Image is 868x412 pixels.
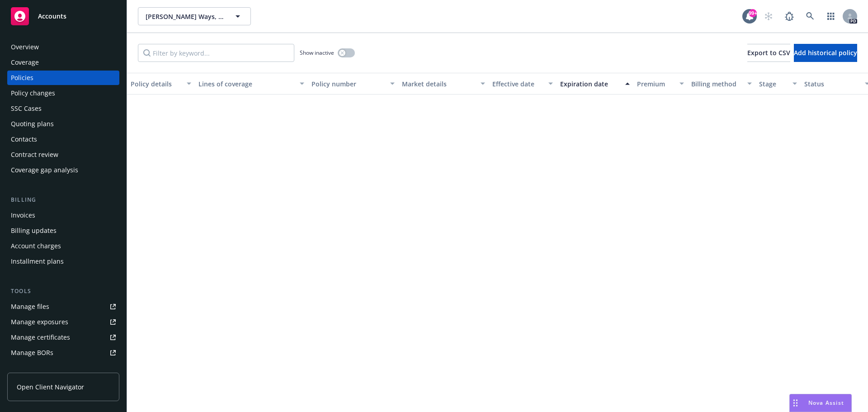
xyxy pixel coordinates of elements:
a: Quoting plans [7,117,119,131]
div: Billing [7,195,119,204]
div: Summary of insurance [11,361,80,375]
span: Nova Assist [808,399,844,407]
div: Policies [11,71,33,85]
div: Manage files [11,299,49,314]
span: Accounts [38,13,66,20]
div: Drag to move [790,394,801,412]
a: Account charges [7,239,119,253]
input: Filter by keyword... [138,44,294,62]
div: SSC Cases [11,101,42,116]
a: Installment plans [7,254,119,269]
div: Manage BORs [11,346,53,360]
button: Premium [633,73,688,95]
a: Policies [7,71,119,85]
span: Export to CSV [747,48,790,57]
button: Nova Assist [789,394,852,412]
a: Policy changes [7,86,119,100]
a: Manage files [7,299,119,314]
div: Billing updates [11,223,57,238]
div: Coverage [11,55,39,70]
div: Account charges [11,239,61,253]
a: Manage exposures [7,315,119,329]
button: Effective date [489,73,557,95]
div: Tools [7,287,119,296]
a: Start snowing [759,7,778,25]
a: SSC Cases [7,101,119,116]
div: Coverage gap analysis [11,163,78,177]
div: Quoting plans [11,117,54,131]
div: Lines of coverage [198,79,294,89]
a: Coverage [7,55,119,70]
button: Export to CSV [747,44,790,62]
a: Contacts [7,132,119,147]
div: Stage [759,79,787,89]
div: Installment plans [11,254,64,269]
div: Policy number [311,79,385,89]
a: Search [801,7,819,25]
button: Stage [755,73,801,95]
button: Policy number [308,73,398,95]
div: Manage certificates [11,330,70,345]
span: Open Client Navigator [17,382,84,392]
div: Policy details [131,79,181,89]
button: Market details [398,73,489,95]
div: Billing method [691,79,742,89]
button: Add historical policy [794,44,857,62]
button: Expiration date [557,73,633,95]
span: Show inactive [300,49,334,57]
div: Contract review [11,147,58,162]
button: Billing method [688,73,755,95]
div: Manage exposures [11,315,68,329]
a: Switch app [822,7,840,25]
button: Lines of coverage [195,73,308,95]
div: 99+ [749,9,757,17]
a: Report a Bug [780,7,798,25]
div: Invoices [11,208,35,223]
a: Overview [7,40,119,54]
a: Billing updates [7,223,119,238]
div: Market details [402,79,475,89]
div: Overview [11,40,39,54]
div: Effective date [492,79,543,89]
div: Expiration date [560,79,620,89]
a: Contract review [7,147,119,162]
a: Coverage gap analysis [7,163,119,177]
a: Manage certificates [7,330,119,345]
a: Manage BORs [7,346,119,360]
button: Policy details [127,73,195,95]
span: Add historical policy [794,48,857,57]
button: [PERSON_NAME] Ways, Inc. [138,7,251,25]
span: [PERSON_NAME] Ways, Inc. [146,12,224,21]
a: Summary of insurance [7,361,119,375]
div: Contacts [11,132,37,147]
div: Status [804,79,859,89]
a: Accounts [7,4,119,29]
div: Policy changes [11,86,55,100]
a: Invoices [7,208,119,223]
div: Premium [637,79,674,89]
